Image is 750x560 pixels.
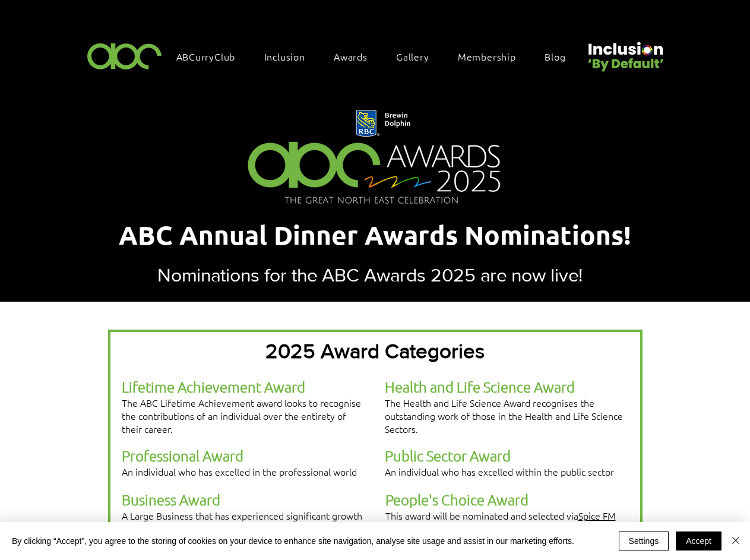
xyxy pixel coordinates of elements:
[578,509,616,522] a: Spice FM
[176,50,236,63] span: ABCurryClub
[334,50,368,63] span: Awards
[385,465,614,478] span: An individual who has excelled within the public sector
[539,44,583,69] a: Blog
[119,219,631,251] span: ABC Annual Dinner Awards Nominations!
[122,378,305,396] span: Lifetime Achievement Award
[385,396,623,435] span: The Health and Life Science Award recognises the outstanding work of those in the Health and Life...
[157,264,583,285] span: Nominations for the ABC Awards 2025 are now live!
[385,491,529,508] span: People's Choice Award
[545,50,565,63] span: Blog
[676,531,721,550] button: Accept
[729,533,743,548] img: Close
[385,378,575,396] span: Health and Life Science Award
[619,531,669,550] button: Settings
[396,50,429,63] span: Gallery
[390,44,447,69] a: Gallery
[385,447,511,464] span: Public Sector Award
[584,32,666,73] img: Untitled design (22).png
[122,447,243,464] span: Professional Award
[122,465,357,478] span: An individual who has excelled in the professional world
[258,44,323,69] div: Inclusion
[328,44,385,69] div: Awards
[385,509,616,522] span: This award will be nominated and selected via
[12,536,574,546] span: By clicking “Accept”, you agree to the storing of cookies on your device to enhance site navigati...
[122,396,361,435] span: The ABC Lifetime Achievement award looks to recognise the contributions of an individual over the...
[264,50,305,63] span: Inclusion
[458,50,516,63] span: Membership
[170,44,254,69] a: ABCurryClub
[122,491,220,508] span: Business Award
[232,94,518,223] img: Northern Insights Double Pager Apr 2025.png
[729,531,743,550] button: Close
[122,509,362,522] span: A Large Business that has experienced significant growth
[84,38,166,73] img: ABC-Logo-Blank-Background-01-01-2.png
[452,44,534,69] a: Membership
[170,44,584,69] nav: Site
[265,340,485,362] span: 2025 Award Categories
